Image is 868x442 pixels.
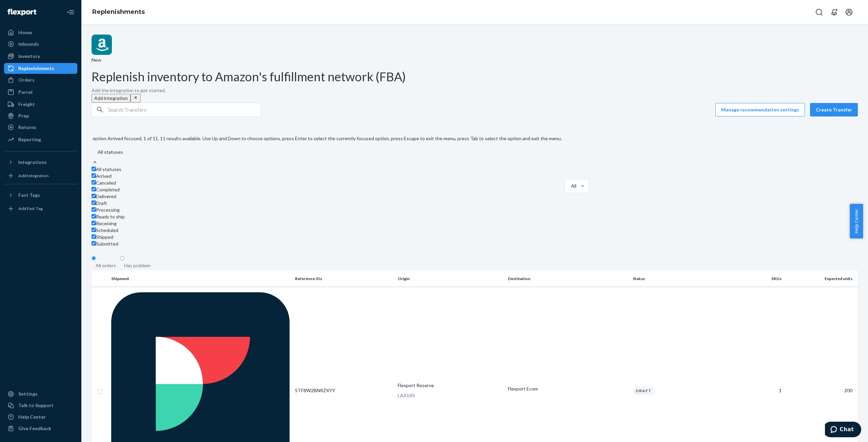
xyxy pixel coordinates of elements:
[395,271,505,287] th: Origin
[571,183,580,189] div: All Destinations
[812,5,826,19] button: Open Search Box
[18,53,40,60] div: Inventory
[4,87,77,98] a: Parcel
[842,5,856,19] button: Open account menu
[4,39,77,49] a: Inbounds
[508,385,627,392] p: Flexport Ecom
[18,124,36,131] div: Returns
[18,402,54,409] div: Talk to Support
[120,256,124,260] input: Has problem
[825,422,861,439] iframe: Opens a widget where you can chat to one of our agents
[4,110,77,121] a: Prep
[96,187,120,192] span: Completed
[92,57,858,63] div: New
[4,400,77,411] button: Talk to Support
[92,70,858,84] h1: Replenish inventory to Amazon's fulfillment network (FBA)
[96,220,117,226] span: Receiving
[96,200,107,206] span: Draft
[733,271,785,287] th: SKUs
[18,112,29,119] div: Prep
[131,94,141,103] button: close
[4,203,77,214] a: Add Fast Tag
[18,206,43,211] div: Add Fast Tag
[4,170,77,181] a: Add Integration
[96,234,113,240] span: Shipped
[92,221,96,225] input: Receiving
[4,27,77,38] a: Home
[18,77,35,83] div: Orders
[4,63,77,74] a: Replenishments
[18,29,32,36] div: Home
[96,227,118,233] span: Scheduled
[18,41,39,47] div: Inbounds
[92,87,858,94] p: Add the integration to get started.
[96,262,116,269] div: All orders
[96,173,112,179] span: Arrived
[18,192,40,198] div: Fast Tags
[630,271,733,287] th: Status
[850,204,863,238] button: Help Center
[633,386,655,395] div: Draft
[96,193,116,199] span: Delivered
[18,173,48,178] div: Add Integration
[97,149,98,155] input: option Arrived focused, 1 of 11. 11 results available. Use Up and Down to choose options, press E...
[570,183,571,189] input: All Destinations
[92,94,131,103] button: Add integration
[4,75,77,85] a: Orders
[124,262,151,269] div: Has problem
[18,159,47,166] div: Integrations
[92,8,145,16] a: Replenishments
[784,271,858,287] th: Expected units
[18,65,54,72] div: Replenishments
[92,167,96,171] input: All statuses
[96,214,125,219] span: Ready to ship
[7,9,36,16] img: Flexport logo
[4,99,77,110] a: Freight
[92,214,96,218] input: Ready to ship
[4,190,77,201] button: Fast Tags
[18,101,35,108] div: Freight
[92,173,96,178] input: Arrived
[18,414,46,420] div: Help Center
[398,382,502,389] p: Flexport Reserve
[92,234,96,239] input: Shipped
[64,5,77,19] button: Close Navigation
[108,271,292,287] th: Shipment
[87,2,150,22] ol: breadcrumbs
[4,412,77,422] a: Help Center
[18,89,33,96] div: Parcel
[96,166,121,172] span: All statuses
[96,207,120,213] span: Processing
[4,157,77,168] button: Integrations
[505,271,630,287] th: Destination
[4,51,77,62] a: Inventory
[92,256,96,260] input: All orders
[96,180,116,186] span: Canceled
[715,103,805,117] button: Manage recommendation settings
[92,201,96,205] input: Draft
[18,425,51,432] div: Give Feedback
[92,207,96,212] input: Processing
[810,103,858,117] button: Create Transfer
[4,388,77,399] a: Settings
[292,271,395,287] th: Reference IDs
[4,122,77,133] a: Returns
[827,5,841,19] button: Open notifications
[108,103,261,117] input: Search Transfers
[18,391,38,397] div: Settings
[98,149,123,155] div: All statuses
[92,228,96,232] input: Scheduled
[92,180,96,185] input: Canceled
[92,194,96,198] input: Delivered
[92,187,96,191] input: Completed
[398,392,502,399] p: LAX1RS
[96,241,118,247] span: Submitted
[18,136,41,143] div: Reporting
[4,423,77,434] button: Give Feedback
[92,241,96,246] input: Submitted
[92,135,562,142] p: option Arrived focused, 1 of 11. 11 results available. Use Up and Down to choose options, press E...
